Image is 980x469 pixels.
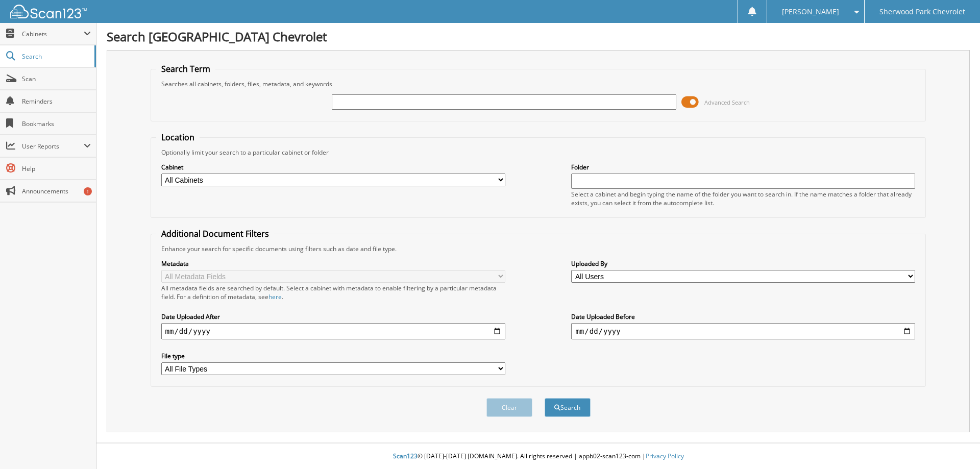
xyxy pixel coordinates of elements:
[782,9,839,15] span: [PERSON_NAME]
[156,132,200,143] legend: Location
[545,398,591,417] button: Search
[22,75,91,83] span: Scan
[96,444,980,469] div: © [DATE]-[DATE] [DOMAIN_NAME]. All rights reserved | appb02-scan123-com |
[704,98,750,106] span: Advanced Search
[161,259,505,268] label: Metadata
[571,190,915,207] div: Select a cabinet and begin typing the name of the folder you want to search in. If the name match...
[161,352,505,360] label: File type
[879,9,965,15] span: Sherwood Park Chevrolet
[571,323,915,339] input: end
[161,312,505,321] label: Date Uploaded After
[161,284,505,301] div: All metadata fields are searched by default. Select a cabinet with metadata to enable filtering b...
[486,398,532,417] button: Clear
[156,228,274,239] legend: Additional Document Filters
[268,292,282,301] a: here
[22,164,91,173] span: Help
[84,187,92,195] div: 1
[161,163,505,171] label: Cabinet
[156,80,921,88] div: Searches all cabinets, folders, files, metadata, and keywords
[22,187,91,195] span: Announcements
[22,52,89,61] span: Search
[156,244,921,253] div: Enhance your search for specific documents using filters such as date and file type.
[156,148,921,157] div: Optionally limit your search to a particular cabinet or folder
[22,30,84,38] span: Cabinets
[156,63,215,75] legend: Search Term
[22,119,91,128] span: Bookmarks
[393,452,418,460] span: Scan123
[571,163,915,171] label: Folder
[571,312,915,321] label: Date Uploaded Before
[646,452,684,460] a: Privacy Policy
[107,28,970,45] h1: Search [GEOGRAPHIC_DATA] Chevrolet
[22,142,84,151] span: User Reports
[10,5,87,18] img: scan123-logo-white.svg
[22,97,91,106] span: Reminders
[161,323,505,339] input: start
[571,259,915,268] label: Uploaded By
